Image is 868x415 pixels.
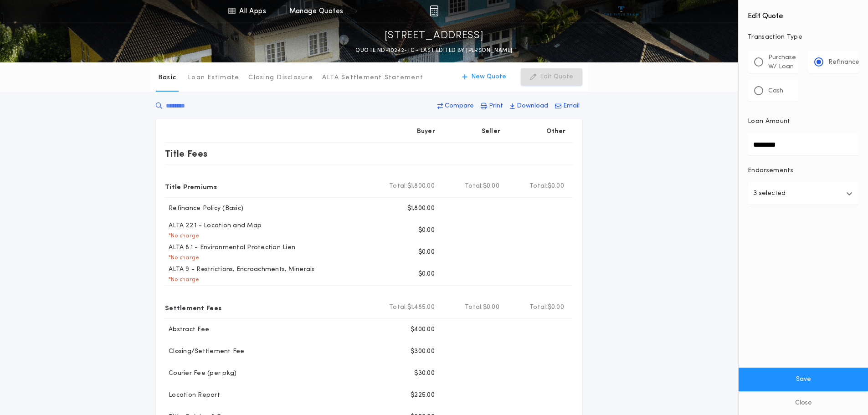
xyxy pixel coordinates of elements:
[165,221,262,231] p: ALTA 22.1 - Location and Map
[739,368,868,391] button: Save
[748,183,859,205] button: 3 selected
[483,303,499,312] span: $0.00
[529,182,548,191] b: Total:
[165,179,217,194] p: Title Premiums
[165,146,208,161] p: Title Fees
[529,303,548,312] b: Total:
[748,5,859,22] h4: Edit Quote
[389,182,407,191] b: Total:
[547,127,566,136] p: Other
[435,98,477,114] button: Compare
[753,188,786,199] p: 3 selected
[507,98,551,114] button: Download
[748,117,791,126] p: Loan Amount
[188,73,239,82] p: Loan Estimate
[411,391,435,400] p: $225.00
[165,204,243,213] p: Refinance Policy (Basic)
[414,369,435,378] p: $30.00
[482,127,501,136] p: Seller
[739,391,868,415] button: Close
[768,87,783,96] p: Cash
[407,182,435,191] span: $1,800.00
[389,303,407,312] b: Total:
[768,53,796,72] p: Purchase W/ Loan
[471,72,506,82] p: New Quote
[158,73,176,82] p: Basic
[604,6,638,15] img: vs-icon
[411,347,435,356] p: $300.00
[540,72,573,82] p: Edit Quote
[828,58,859,67] p: Refinance
[465,303,483,312] b: Total:
[548,182,564,191] span: $0.00
[165,347,245,356] p: Closing/Settlement Fee
[385,29,484,43] p: [STREET_ADDRESS]
[478,98,506,114] button: Print
[165,254,199,261] p: * No charge
[165,243,295,252] p: ALTA 8.1 - Environmental Protection Lien
[748,133,859,155] input: Loan Amount
[418,270,435,279] p: $0.00
[748,33,859,42] p: Transaction Type
[430,5,438,16] img: img
[418,248,435,257] p: $0.00
[322,73,423,82] p: ALTA Settlement Statement
[465,182,483,191] b: Total:
[552,98,582,114] button: Email
[563,102,580,111] p: Email
[407,303,435,312] span: $1,485.00
[165,325,209,334] p: Abstract Fee
[165,276,199,283] p: * No charge
[517,102,548,111] p: Download
[165,391,220,400] p: Location Report
[548,303,564,312] span: $0.00
[355,46,512,55] p: QUOTE ND-10242-TC - LAST EDITED BY [PERSON_NAME]
[165,232,199,240] p: * No charge
[418,226,435,235] p: $0.00
[165,300,221,315] p: Settlement Fees
[445,102,474,111] p: Compare
[489,102,503,111] p: Print
[521,68,582,86] button: Edit Quote
[417,127,435,136] p: Buyer
[407,204,435,213] p: $1,800.00
[248,73,313,82] p: Closing Disclosure
[165,369,236,378] p: Courier Fee (per pkg)
[483,182,499,191] span: $0.00
[165,265,315,274] p: ALTA 9 - Restrictions, Encroachments, Minerals
[453,68,515,86] button: New Quote
[748,166,859,175] p: Endorsements
[411,325,435,334] p: $400.00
